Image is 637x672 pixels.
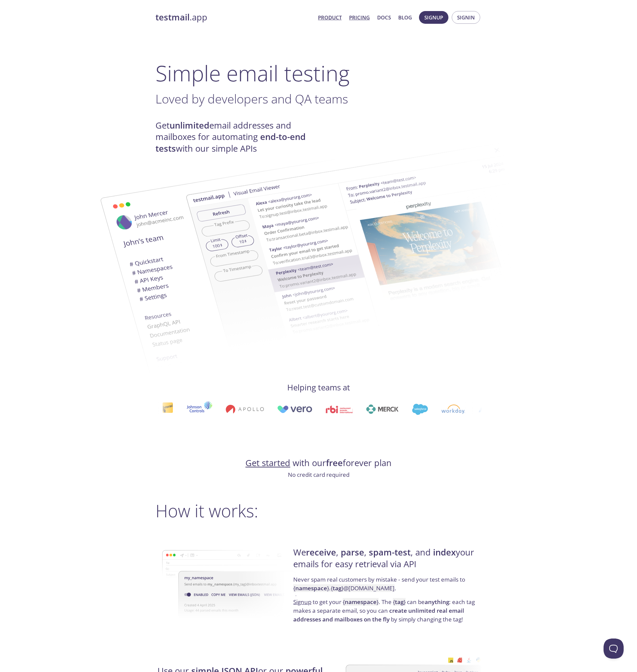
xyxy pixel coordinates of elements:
[155,470,482,479] p: No credit card required
[245,457,290,469] a: Get started
[186,133,547,360] img: testmail-email-viewer
[393,598,406,606] code: { }
[295,584,327,592] strong: namespace
[155,131,306,154] strong: end-to-end tests
[293,607,464,623] strong: create unlimited real email addresses and mailboxes on the fly
[433,546,456,558] strong: index
[369,546,411,558] strong: spam-test
[170,120,209,131] strong: unlimited
[365,404,397,414] img: merck
[155,60,482,86] h1: Simple email testing
[224,404,262,414] img: apollo
[293,547,480,575] h4: We , , , and your emails for easy retrieval via API
[293,575,480,598] p: Never spam real customers by mistake - send your test emails to .
[424,13,443,22] span: Signup
[419,11,448,24] button: Signup
[155,11,190,23] strong: testmail
[333,584,341,592] strong: tag
[75,155,436,382] img: testmail-email-viewer
[398,13,412,22] a: Blog
[457,13,475,22] span: Signin
[440,404,464,414] img: workday
[155,501,482,521] h2: How it works:
[343,598,379,606] code: { }
[293,598,480,623] p: to get your . The can be : each tag makes a separate email, so you can by simply changing the tag!
[155,90,348,107] span: Loved by developers and QA teams
[411,404,427,415] img: salesforce
[377,13,391,22] a: Docs
[452,11,480,24] button: Signin
[604,639,624,659] iframe: Help Scout Beacon - Open
[162,531,298,637] img: namespace-image
[293,598,311,606] a: Signup
[306,546,336,558] strong: receive
[341,546,364,558] strong: parse
[185,401,211,417] img: johnsoncontrols
[425,598,449,606] strong: anything
[155,382,482,393] h4: Helping teams at
[155,457,482,469] h4: with our forever plan
[293,584,395,592] code: { } . { } @[DOMAIN_NAME]
[345,598,377,606] strong: namespace
[325,405,351,413] img: rbi
[276,405,311,413] img: vero
[155,12,313,23] a: testmail.app
[349,13,370,22] a: Pricing
[155,120,319,154] h4: Get email addresses and mailboxes for automating with our simple APIs
[326,457,343,469] strong: free
[318,13,342,22] a: Product
[395,598,404,606] strong: tag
